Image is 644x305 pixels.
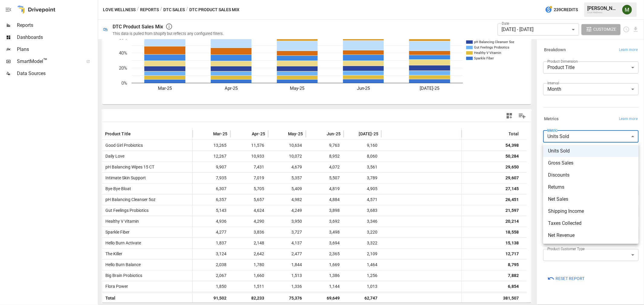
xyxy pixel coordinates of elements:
[548,159,634,167] span: Gross Sales
[548,184,634,191] span: Returns
[548,232,634,239] span: Net Revenue
[548,196,634,203] span: Net Sales
[548,208,634,215] span: Shipping Income
[548,171,634,179] span: Discounts
[548,220,634,227] span: Taxes Collected
[548,147,634,155] span: Units Sold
